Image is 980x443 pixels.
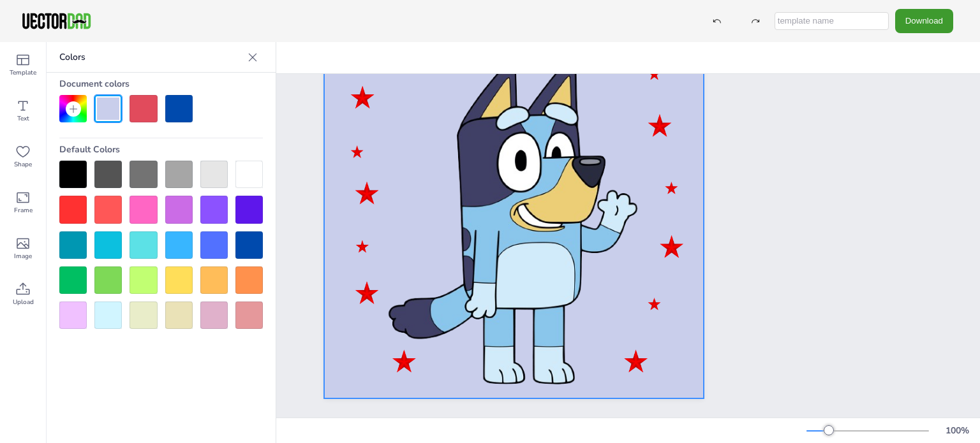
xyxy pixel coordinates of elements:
[14,159,32,170] span: Shape
[59,42,242,73] p: Colors
[10,68,36,78] span: Template
[942,425,972,437] div: 100 %
[17,113,29,124] span: Text
[775,12,889,30] input: template name
[20,11,93,31] img: VectorDad-1.png
[14,251,32,261] span: Image
[59,73,263,95] div: Document colors
[13,297,34,307] span: Upload
[59,138,263,161] div: Default Colors
[895,9,953,33] button: Download
[14,205,33,215] span: Frame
